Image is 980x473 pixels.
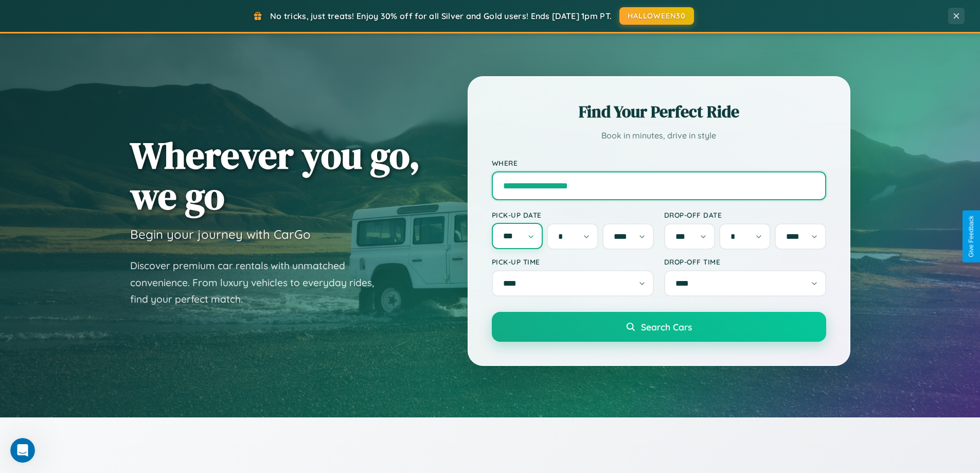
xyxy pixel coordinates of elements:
[130,226,311,242] h3: Begin your journey with CarGo
[270,11,612,21] span: No tricks, just treats! Enjoy 30% off for all Silver and Gold users! Ends [DATE] 1pm PT.
[641,321,692,332] span: Search Cars
[492,128,826,143] p: Book in minutes, drive in style
[130,257,387,308] p: Discover premium car rentals with unmatched convenience. From luxury vehicles to everyday rides, ...
[492,100,826,123] h2: Find Your Perfect Ride
[664,257,826,266] label: Drop-off Time
[492,257,654,266] label: Pick-up Time
[492,159,826,167] label: Where
[968,216,975,257] div: Give Feedback
[619,7,694,25] button: HALLOWEEN30
[492,312,826,342] button: Search Cars
[664,211,826,219] label: Drop-off Date
[130,135,420,216] h1: Wherever you go, we go
[10,438,35,463] iframe: Intercom live chat
[492,211,654,219] label: Pick-up Date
